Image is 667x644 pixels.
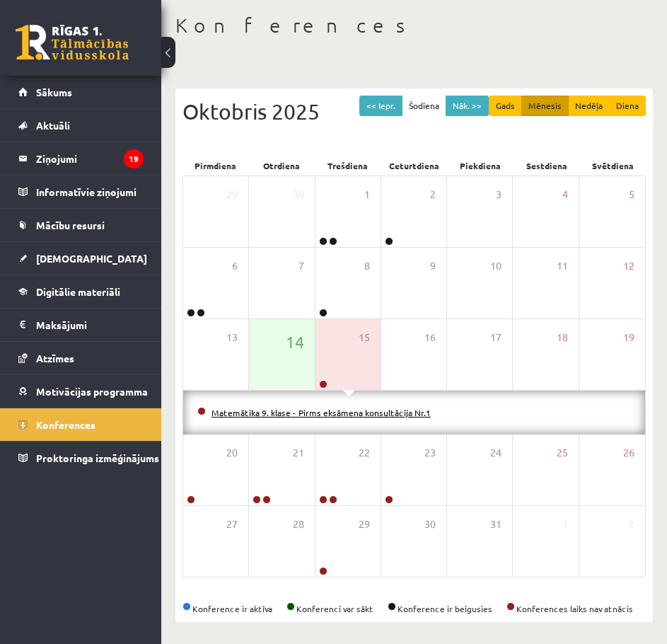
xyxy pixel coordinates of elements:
span: 15 [359,330,370,345]
a: Digitālie materiāli [18,275,144,308]
span: 12 [623,258,634,274]
span: 29 [359,517,370,532]
a: Proktoringa izmēģinājums [18,442,144,474]
span: 9 [430,258,436,274]
span: 4 [562,187,568,202]
a: Atzīmes [18,342,144,374]
span: 27 [226,517,238,532]
span: 13 [226,330,238,345]
span: Atzīmes [36,352,74,364]
span: 20 [226,445,238,461]
a: Maksājumi [18,309,144,341]
span: 28 [293,517,304,532]
span: 19 [623,330,634,345]
a: Sākums [18,76,144,108]
span: Digitālie materiāli [36,285,120,298]
span: 7 [298,258,304,274]
a: [DEMOGRAPHIC_DATA] [18,242,144,275]
span: 16 [424,330,436,345]
span: 22 [359,445,370,461]
legend: Maksājumi [36,309,144,341]
a: Konferences [18,408,144,441]
div: Trešdiena [315,156,381,176]
span: Aktuāli [36,119,70,132]
a: Aktuāli [18,109,144,142]
span: 17 [490,330,501,345]
span: 5 [629,187,634,202]
span: Sākums [36,86,72,98]
button: Mēnesis [521,96,569,116]
i: 19 [124,149,144,168]
span: 2 [629,517,634,532]
a: Ziņojumi19 [18,142,144,175]
a: Mācību resursi [18,209,144,241]
legend: Informatīvie ziņojumi [36,176,144,208]
a: Motivācijas programma [18,375,144,408]
span: 18 [557,330,568,345]
button: << Iepr. [359,96,402,116]
span: 26 [623,445,634,461]
div: Sestdiena [514,156,580,176]
button: Šodiena [402,96,446,116]
span: 10 [490,258,501,274]
button: Nāk. >> [446,96,489,116]
span: 30 [424,517,436,532]
div: Otrdiena [249,156,315,176]
div: Konference ir aktīva Konferenci var sākt Konference ir beigusies Konferences laiks nav atnācis [182,602,646,615]
div: Pirmdiena [182,156,249,176]
span: 29 [226,187,238,202]
legend: Ziņojumi [36,142,144,175]
span: 23 [424,445,436,461]
button: Diena [609,96,646,116]
span: 8 [364,258,370,274]
span: 11 [557,258,568,274]
span: 2 [430,187,436,202]
span: 25 [557,445,568,461]
span: 1 [562,517,568,532]
h1: Konferences [175,13,653,38]
button: Gads [489,96,522,116]
a: Rīgas 1. Tālmācības vidusskola [16,25,129,60]
span: 30 [293,187,304,202]
a: Matemātika 9. klase - Pirms eksāmena konsultācija Nr.1 [211,407,431,418]
div: Piekdiena [447,156,514,176]
div: Oktobris 2025 [182,96,646,127]
span: Konferences [36,418,95,431]
span: 21 [293,445,304,461]
span: 31 [490,517,501,532]
span: 14 [286,330,304,354]
span: [DEMOGRAPHIC_DATA] [36,252,147,265]
span: Proktoringa izmēģinājums [36,452,159,464]
a: Informatīvie ziņojumi [18,176,144,208]
div: Ceturtdiena [381,156,448,176]
button: Nedēļa [568,96,610,116]
span: 1 [364,187,370,202]
span: Motivācijas programma [36,385,148,398]
div: Svētdiena [579,156,646,176]
span: 3 [496,187,501,202]
span: Mācību resursi [36,219,105,231]
span: 6 [232,258,238,274]
span: 24 [490,445,501,461]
